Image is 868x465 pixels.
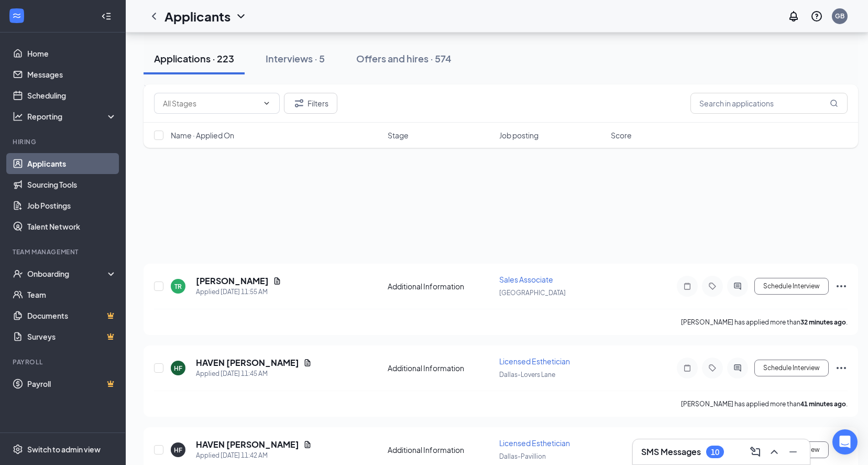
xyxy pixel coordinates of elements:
[174,282,182,291] div: TR
[754,278,829,295] button: Schedule Interview
[356,52,452,65] div: Offers and hires · 574
[388,281,493,291] div: Additional Information
[835,362,848,374] svg: Ellipses
[174,364,182,373] div: HF
[499,130,539,140] span: Job posting
[235,10,247,23] svg: ChevronDown
[13,111,23,122] svg: Analysis
[830,99,838,107] svg: MagnifyingGlass
[388,363,493,373] div: Additional Information
[196,275,269,287] h5: [PERSON_NAME]
[13,137,115,146] div: Hiring
[499,452,546,460] span: Dallas-Pavillion
[303,440,312,449] svg: Document
[832,429,858,455] div: Open Intercom Messenger
[293,97,305,110] svg: Filter
[164,7,230,25] h1: Applicants
[27,305,117,326] a: DocumentsCrown
[499,275,553,284] span: Sales Associate
[196,439,299,450] h5: HAVEN [PERSON_NAME]
[27,373,117,394] a: PayrollCrown
[787,10,800,23] svg: Notifications
[731,364,744,372] svg: ActiveChat
[835,12,844,20] div: GB
[731,282,744,290] svg: ActiveChat
[681,282,694,290] svg: Note
[273,277,281,285] svg: Document
[12,10,22,21] svg: WorkstreamLogo
[690,93,848,114] input: Search in applications
[27,216,117,237] a: Talent Network
[148,10,160,23] svg: ChevronLeft
[499,438,570,448] span: Licensed Esthetician
[747,444,764,460] button: ComposeMessage
[388,130,409,140] span: Stage
[800,318,846,326] b: 32 minutes ago
[27,64,117,85] a: Messages
[706,364,719,372] svg: Tag
[196,450,312,461] div: Applied [DATE] 11:42 AM
[706,282,719,290] svg: Tag
[171,130,234,140] span: Name · Applied On
[785,444,801,460] button: Minimize
[810,10,823,23] svg: QuestionInfo
[388,445,493,455] div: Additional Information
[13,444,23,455] svg: Settings
[681,318,848,327] p: [PERSON_NAME] has applied more than .
[766,444,783,460] button: ChevronUp
[787,446,799,458] svg: Minimize
[174,446,182,455] div: HF
[641,446,701,458] h3: SMS Messages
[101,11,112,21] svg: Collapse
[800,400,846,408] b: 41 minutes ago
[27,85,117,106] a: Scheduling
[13,247,115,256] div: Team Management
[499,356,570,366] span: Licensed Esthetician
[754,360,829,376] button: Schedule Interview
[499,371,555,379] span: Dallas-Lovers Lane
[749,446,762,458] svg: ComposeMessage
[303,359,312,367] svg: Document
[27,444,101,455] div: Switch to admin view
[711,448,719,457] div: 10
[27,174,117,195] a: Sourcing Tools
[196,357,299,369] h5: HAVEN [PERSON_NAME]
[681,399,848,408] p: [PERSON_NAME] has applied more than .
[163,98,258,109] input: All Stages
[681,364,694,372] svg: Note
[262,99,271,107] svg: ChevronDown
[27,111,117,122] div: Reporting
[27,153,117,174] a: Applicants
[499,289,566,297] span: [GEOGRAPHIC_DATA]
[27,268,108,279] div: Onboarding
[196,369,312,379] div: Applied [DATE] 11:45 AM
[13,268,23,279] svg: UserCheck
[27,284,117,305] a: Team
[13,358,115,366] div: Payroll
[611,130,632,140] span: Score
[27,195,117,216] a: Job Postings
[154,52,234,65] div: Applications · 223
[27,43,117,64] a: Home
[266,52,325,65] div: Interviews · 5
[768,446,781,458] svg: ChevronUp
[835,280,848,293] svg: Ellipses
[27,326,117,347] a: SurveysCrown
[284,93,337,114] button: Filter Filters
[196,287,281,297] div: Applied [DATE] 11:55 AM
